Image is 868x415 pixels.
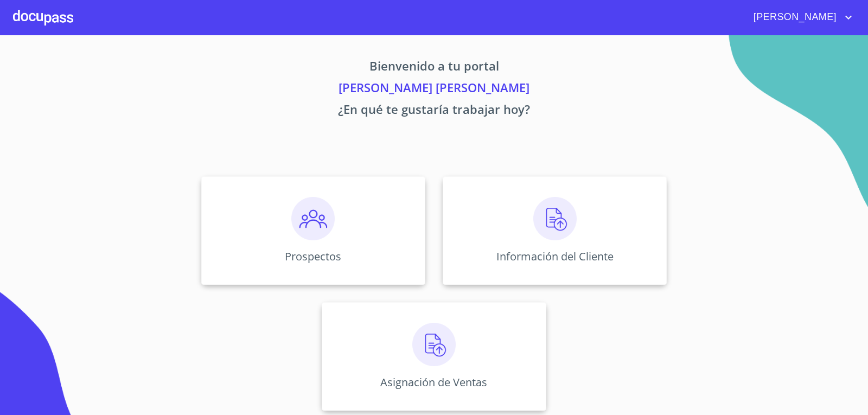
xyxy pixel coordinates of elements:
[380,375,487,390] p: Asignación de Ventas
[285,249,341,264] p: Prospectos
[533,197,577,240] img: carga.png
[100,57,768,79] p: Bienvenido a tu portal
[291,197,335,240] img: prospectos.png
[412,323,456,366] img: carga.png
[745,9,855,26] button: account of current user
[745,9,842,26] span: [PERSON_NAME]
[496,249,614,264] p: Información del Cliente
[100,100,768,122] p: ¿En qué te gustaría trabajar hoy?
[100,79,768,100] p: [PERSON_NAME] [PERSON_NAME]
